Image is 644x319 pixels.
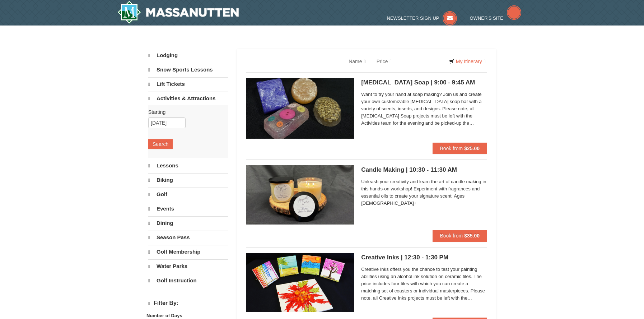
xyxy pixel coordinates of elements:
img: Massanutten Resort Logo [117,1,239,24]
span: Creative Inks offers you the chance to test your painting abilities using an alcohol ink solution... [361,266,487,302]
span: Unleash your creativity and learn the art of candle making in this hands-on workshop! Experiment ... [361,178,487,207]
a: Golf Instruction [148,274,228,287]
a: Golf [148,188,228,201]
h4: Filter By: [148,300,228,307]
span: Book from [440,233,463,239]
a: Activities & Attractions [148,92,228,105]
button: Book from $35.00 [433,230,487,241]
img: 6619869-1716-cac7c945.png [246,78,354,139]
a: Lodging [148,49,228,62]
img: 6619869-1669-1b4853a0.jpg [246,165,354,224]
span: Newsletter Sign Up [387,15,439,21]
a: Massanutten Resort [117,1,239,24]
h5: Candle Making | 10:30 - 11:30 AM [361,166,487,174]
a: My Itinerary [444,56,490,67]
a: Price [371,54,397,69]
span: Owner's Site [470,15,504,21]
span: Book from [440,145,463,151]
a: Golf Membership [148,245,228,259]
a: Owner's Site [470,15,522,21]
a: Lift Tickets [148,77,228,91]
label: Starting [148,108,223,116]
a: Snow Sports Lessons [148,63,228,77]
h5: Creative Inks | 12:30 - 1:30 PM [361,254,487,261]
a: Dining [148,216,228,230]
a: Lessons [148,159,228,172]
a: Name [343,54,371,69]
strong: Number of Days [146,313,182,318]
h5: [MEDICAL_DATA] Soap | 9:00 - 9:45 AM [361,79,487,86]
strong: $25.00 [464,145,480,151]
a: Season Pass [148,231,228,244]
a: Events [148,202,228,216]
img: 6619869-1078-2a276163.jpg [246,253,354,312]
a: Water Parks [148,259,228,273]
button: Search [148,139,173,149]
strong: $35.00 [464,233,480,239]
span: Want to try your hand at soap making? Join us and create your own customizable [MEDICAL_DATA] soa... [361,91,487,127]
a: Biking [148,173,228,187]
button: Book from $25.00 [433,143,487,154]
a: Newsletter Sign Up [387,15,457,21]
